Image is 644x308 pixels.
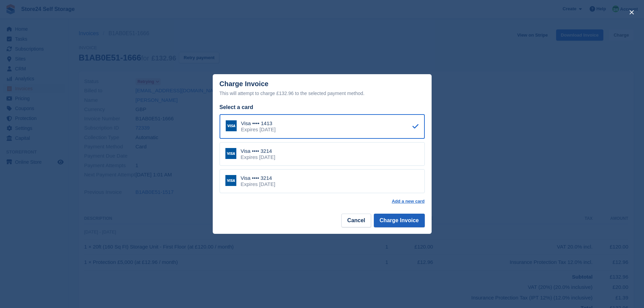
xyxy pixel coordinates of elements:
[220,89,425,97] div: This will attempt to charge £132.96 to the selected payment method.
[241,120,276,126] div: Visa •••• 1413
[241,126,276,133] div: Expires [DATE]
[392,199,424,204] a: Add a new card
[241,181,275,187] div: Expires [DATE]
[226,120,237,131] img: Visa Logo
[341,214,371,227] button: Cancel
[241,148,275,154] div: Visa •••• 3214
[225,148,236,159] img: Visa Logo
[241,154,275,160] div: Expires [DATE]
[220,103,425,111] div: Select a card
[220,80,425,97] div: Charge Invoice
[374,214,425,227] button: Charge Invoice
[225,175,236,186] img: Visa Logo
[626,7,637,18] button: close
[241,175,275,181] div: Visa •••• 3214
